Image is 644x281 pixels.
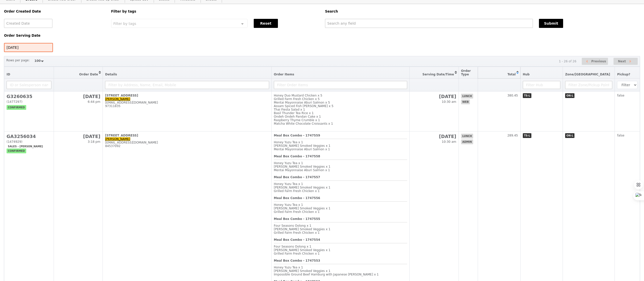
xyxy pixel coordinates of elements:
[559,60,576,63] div: 1 - 26 of 26
[565,73,610,76] span: Zone/[GEOGRAPHIC_DATA]
[614,58,638,65] button: Next
[274,101,407,104] div: Mentai Mayonnaise Aburi Salmon x 5
[274,203,303,207] span: Honey Yuzu Tea x 1
[6,58,30,63] label: Rows per page:
[274,94,407,97] div: Honey Duo Mustard Chicken x 5
[274,269,331,273] span: [PERSON_NAME] Smoked Veggies x 1
[105,137,130,141] a: [PERSON_NAME]
[56,94,100,99] h2: [DATE]
[274,196,320,200] b: Meal Box Combo - 1747556
[274,238,320,242] b: Meal Box Combo - 1747554
[617,94,624,97] span: false
[274,73,294,76] span: Order Items
[254,19,278,28] button: Reset
[274,182,303,186] span: Honey Yuzu Tea x 1
[274,155,320,158] b: Meal Box Combo - 1747558
[4,43,53,52] input: Serving Date
[274,227,331,231] span: [PERSON_NAME] Smoked Veggies x 1
[4,34,105,37] h5: Order Serving Date
[7,100,51,104] div: (1477297)
[274,210,320,214] span: Grilled Farm Fresh Chicken x 1
[105,141,269,144] div: [EMAIL_ADDRESS][DOMAIN_NAME]
[274,118,407,122] div: Raspberry Thyme Crumble x 1
[56,134,100,139] h2: [DATE]
[461,134,473,138] span: lunch
[7,81,51,89] input: ID or Salesperson name
[539,19,563,28] button: Submit
[274,108,407,111] div: Thai Fiesta Salad x 1
[105,73,117,76] span: Details
[113,21,136,26] span: Filter by tags
[461,100,470,104] span: web
[88,140,100,144] span: 3:18 pm
[617,73,630,76] span: Pickup?
[7,144,44,149] span: Sales - [PERSON_NAME]
[274,224,311,227] span: Four Seasons Oolong x 1
[461,94,473,99] span: lunch
[4,19,52,28] input: Created Date
[105,134,269,137] div: [STREET_ADDRESS]
[565,93,574,98] span: ON-L
[105,97,130,101] a: [PERSON_NAME]
[274,111,407,115] div: Basil Thunder Tea Rice x 1
[105,144,269,148] div: 84537092
[523,133,532,138] span: TS-L
[4,10,105,13] h5: Order Created Date
[274,266,303,269] span: Honey Yuzu Tea x 1
[7,134,51,139] h2: GA3256034
[274,217,320,221] b: Meal Box Combo - 1747555
[7,73,10,76] span: ID
[412,134,456,139] h2: [DATE]
[7,94,51,99] h2: G3260635
[274,248,331,252] span: [PERSON_NAME] Smoked Veggies x 1
[274,104,407,108] div: Assam Spiced Fish [PERSON_NAME] x 5
[412,94,456,99] h2: [DATE]
[274,115,407,118] div: Ondeh Ondeh Pandan Cake x 1
[325,19,533,28] input: Search any field
[507,94,518,97] span: 380.45
[274,245,311,248] span: Four Seasons Oolong x 1
[617,134,624,137] span: false
[274,144,331,148] span: [PERSON_NAME] Smoked Veggies x 1
[442,100,456,104] span: 10:30 am
[274,97,407,101] div: Grilled Farm Fresh Chicken x 5
[274,122,407,125] div: Matcha White Chocolate Croissants x 1
[274,168,330,172] span: Mentai Mayonnaise Aburi Salmon x 1
[565,133,574,138] span: ON-L
[7,149,26,153] span: confirmed
[461,69,471,76] span: Order Type
[325,10,640,13] h5: Search
[591,58,606,64] span: Previous
[105,81,269,89] input: Filter by Address, Name, Email, Mobile
[274,175,320,179] b: Meal Box Combo - 1747557
[582,58,608,65] button: Previous
[274,161,303,165] span: Honey Yuzu Tea x 1
[274,189,320,193] span: Grilled Farm Fresh Chicken x 1
[565,81,613,89] input: Filter Zone/Pickup Point
[507,134,518,137] span: 289.45
[274,81,407,89] input: Filter Order Items
[523,81,560,89] input: Filter Hub
[274,252,320,255] span: Grilled Farm Fresh Chicken x 1
[274,165,331,168] span: [PERSON_NAME] Smoked Veggies x 1
[88,100,100,104] span: 6:44 pm
[442,140,456,144] span: 10:30 am
[7,105,26,110] span: confirmed
[274,148,330,151] span: Mentai Mayonnaise Aburi Salmon x 1
[105,94,269,97] div: [STREET_ADDRESS]
[274,231,320,235] span: Grilled Farm Fresh Chicken x 1
[618,58,626,64] span: Next
[523,73,530,76] span: Hub
[274,207,331,210] span: [PERSON_NAME] Smoked Veggies x 1
[274,259,320,262] b: Meal Box Combo - 1747553
[274,273,379,276] span: Impossible Ground Beef Hamburg with Japanese [PERSON_NAME] x 1
[105,104,269,108] div: 97311835
[523,93,532,98] span: TS-L
[274,186,331,189] span: [PERSON_NAME] Smoked Veggies x 1
[105,101,269,104] div: [EMAIL_ADDRESS][DOMAIN_NAME]
[274,134,320,137] b: Meal Box Combo - 1747559
[111,10,319,13] h5: Filter by tags
[461,139,473,144] span: admin
[7,140,51,144] div: (1474929)
[274,140,303,144] span: Honey Yuzu Tea x 1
